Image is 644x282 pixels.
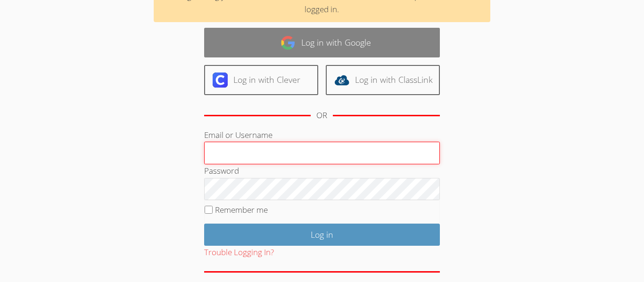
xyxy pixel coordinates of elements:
[281,35,296,50] img: google-logo-50288ca7cdecda66e5e0955fdab243c47b7ad437acaf1139b6f446037453330a.svg
[204,224,440,246] input: Log in
[334,73,349,88] img: classlink-logo-d6bb404cc1216ec64c9a2012d9dc4662098be43eaf13dc465df04b49fa7ab582.svg
[204,246,274,259] button: Trouble Logging In?
[326,65,440,95] a: Log in with ClassLink
[215,204,268,215] label: Remember me
[204,129,272,140] label: Email or Username
[204,165,239,176] label: Password
[204,28,440,57] a: Log in with Google
[213,73,228,88] img: clever-logo-6eab21bc6e7a338710f1a6ff85c0baf02591cd810cc4098c63d3a4b26e2feb20.svg
[204,65,318,95] a: Log in with Clever
[316,109,327,122] div: OR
